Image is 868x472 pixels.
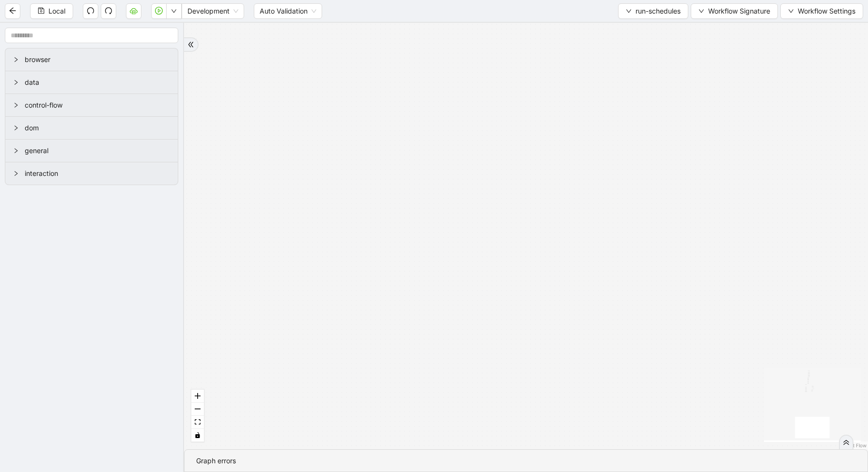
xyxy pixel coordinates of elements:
span: run-schedules [635,6,681,16]
span: undo [87,7,94,15]
div: general [5,140,178,162]
button: downrun-schedules [618,3,688,19]
button: downWorkflow Settings [780,3,863,19]
span: double-right [843,439,850,446]
span: down [171,8,177,14]
span: control-flow [25,100,170,110]
button: play-circle [151,3,167,19]
button: zoom out [191,403,204,416]
button: toggle interactivity [191,429,204,442]
div: browser [5,48,178,71]
span: Development [187,4,238,18]
button: downWorkflow Signature [691,3,778,19]
div: dom [5,117,178,139]
span: down [626,8,632,14]
button: cloud-server [126,3,141,19]
div: control-flow [5,94,178,116]
span: right [13,79,19,85]
button: undo [83,3,98,19]
button: saveLocal [30,3,73,19]
button: down [166,3,182,19]
span: dom [25,123,170,133]
span: cloud-server [130,7,138,15]
span: double-right [187,41,194,48]
span: data [25,77,170,88]
span: browser [25,54,170,65]
span: general [25,145,170,156]
button: redo [101,3,116,19]
span: Auto Validation [260,4,316,18]
span: right [13,171,19,176]
span: interaction [25,168,170,179]
span: Workflow Settings [798,6,855,16]
button: arrow-left [5,3,20,19]
button: fit view [191,416,204,429]
span: save [38,7,45,14]
div: Graph errors [196,456,856,466]
button: zoom in [191,390,204,403]
span: right [13,125,19,131]
div: data [5,71,178,94]
span: Workflow Signature [708,6,770,16]
span: Local [48,6,65,16]
a: React Flow attribution [841,442,867,448]
span: down [698,8,704,14]
div: interaction [5,162,178,185]
span: redo [105,7,112,15]
span: play-circle [155,7,163,15]
span: arrow-left [9,7,16,15]
span: down [788,8,794,14]
span: right [13,148,19,154]
span: right [13,57,19,63]
span: right [13,102,19,108]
